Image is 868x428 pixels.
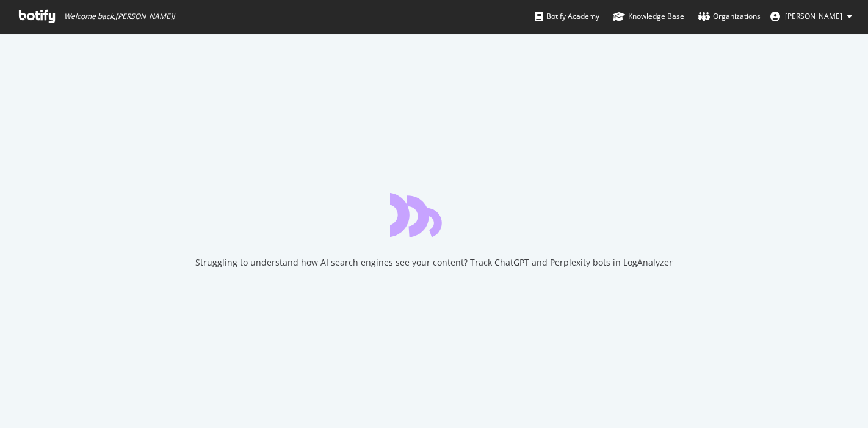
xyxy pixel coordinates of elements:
[195,256,673,269] div: Struggling to understand how AI search engines see your content? Track ChatGPT and Perplexity bot...
[785,11,842,21] span: Jean-Baptiste Picot
[761,7,862,26] button: [PERSON_NAME]
[64,12,175,21] span: Welcome back, [PERSON_NAME] !
[613,10,684,23] div: Knowledge Base
[535,10,599,23] div: Botify Academy
[698,10,761,23] div: Organizations
[390,193,478,237] div: animation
